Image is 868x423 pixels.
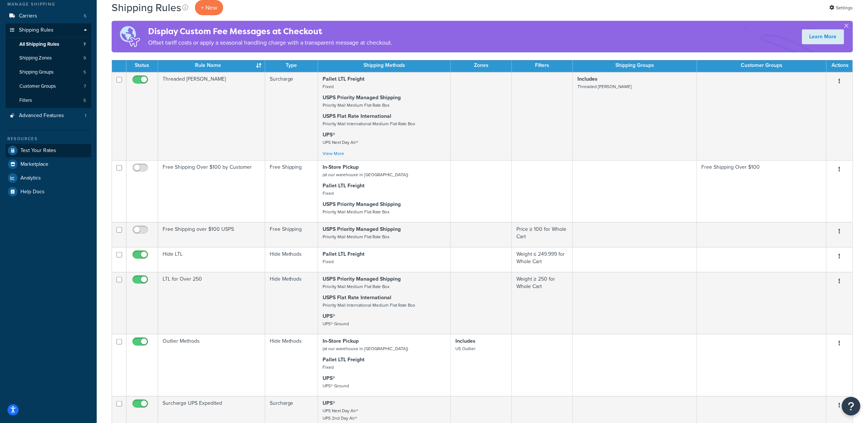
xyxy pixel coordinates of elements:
span: Shipping Groups [19,69,54,75]
a: Marketplace [6,158,91,171]
li: All Shipping Rules [6,38,91,51]
small: (at our warehouse in [GEOGRAPHIC_DATA]) [323,345,408,352]
strong: USPS Flat Rate International [323,294,391,301]
span: Advanced Features [19,113,64,119]
small: Priority Mail International Medium Flat Rate Box [323,120,415,127]
strong: Includes [577,75,598,83]
th: Customer Groups [697,59,827,72]
a: All Shipping Rules 7 [6,38,91,51]
strong: In-Store Pickup [323,337,359,345]
td: Price ≥ 100 for Whole Cart [512,222,573,247]
li: Carriers [6,9,91,23]
span: Customer Groups [19,83,56,90]
td: Hide Methods [265,272,318,334]
li: Shipping Zones [6,51,91,65]
span: Shipping Rules [19,27,54,33]
span: Filters [19,97,32,104]
a: Filters 5 [6,94,91,107]
span: 9 [83,55,86,61]
li: Shipping Rules [6,23,91,108]
small: Priority Mail Medium Flat Rate Box [323,102,390,109]
span: All Shipping Rules [19,41,59,48]
strong: USPS Priority Managed Shipping [323,200,401,208]
a: Help Docs [6,185,91,198]
td: Free Shipping [265,222,318,247]
td: Free Shipping Over $100 by Customer [158,160,265,222]
td: Hide Methods [265,247,318,272]
small: Priority Mail Medium Flat Rate Box [323,209,390,215]
th: Shipping Groups [573,59,697,72]
li: Customer Groups [6,80,91,93]
h1: Shipping Rules [112,0,181,15]
td: Free Shipping [265,160,318,222]
small: UPS® Ground [323,382,349,389]
strong: UPS® [323,374,335,382]
li: Filters [6,94,91,107]
th: Filters [512,59,573,72]
td: Surcharge [265,72,318,160]
a: Advanced Features 1 [6,109,91,123]
p: Offset tariff costs or apply a seasonal handling charge with a transparent message at checkout. [148,38,392,48]
a: Learn More [802,29,844,44]
strong: UPS® [323,131,335,139]
a: Shipping Zones 9 [6,51,91,65]
th: Type [265,59,318,72]
h4: Display Custom Fee Messages at Checkout [148,25,392,38]
td: Weight ≤ 249.999 for Whole Cart [512,247,573,272]
small: Fixed [323,83,334,90]
td: Hide Methods [265,334,318,396]
small: Fixed [323,258,334,265]
li: Advanced Features [6,109,91,123]
small: Threaded [PERSON_NAME] [577,83,632,90]
strong: USPS Priority Managed Shipping [323,225,401,233]
a: Customer Groups 7 [6,80,91,93]
strong: Includes [455,337,475,345]
strong: Pallet LTL Freight [323,250,365,258]
button: Open Resource Center [842,397,861,416]
span: Analytics [20,175,41,181]
img: duties-banner-06bc72dcb5fe05cb3f9472aba00be2ae8eb53ab6f0d8bb03d382ba314ac3c341.png [112,21,148,52]
div: Resources [6,136,91,142]
span: Marketplace [20,161,48,168]
li: Shipping Groups [6,65,91,79]
strong: Pallet LTL Freight [323,75,365,83]
td: Free Shipping Over $100 [697,160,827,222]
strong: Pallet LTL Freight [323,356,365,364]
th: Shipping Methods [318,59,451,72]
th: Status [126,59,158,72]
small: US Outlier [455,345,475,352]
span: 7 [84,83,86,90]
small: Priority Mail Medium Flat Rate Box [323,233,390,240]
a: Analytics [6,171,91,185]
div: Manage Shipping [6,1,91,7]
strong: USPS Flat Rate International [323,112,391,120]
span: 1 [85,113,86,119]
span: Carriers [19,13,37,19]
span: 5 [83,97,86,104]
strong: USPS Priority Managed Shipping [323,275,401,283]
small: Priority Mail International Medium Flat Rate Box [323,302,415,309]
small: (at our warehouse in [GEOGRAPHIC_DATA]) [323,171,408,178]
a: View More [323,150,344,157]
td: Free Shipping over $100 USPS [158,222,265,247]
th: Actions [827,59,853,72]
a: Shipping Groups 5 [6,65,91,79]
a: Test Your Rates [6,144,91,157]
th: Rule Name : activate to sort column ascending [158,59,265,72]
small: Priority Mail Medium Flat Rate Box [323,283,390,290]
strong: In-Store Pickup [323,163,359,171]
strong: UPS® [323,399,335,407]
span: Help Docs [20,189,45,195]
span: 5 [84,13,86,19]
strong: Pallet LTL Freight [323,182,365,190]
small: Fixed [323,364,334,371]
span: 5 [83,69,86,75]
a: Settings [830,3,853,13]
td: Weight ≥ 250 for Whole Cart [512,272,573,334]
td: Outlier Methods [158,334,265,396]
small: Fixed [323,190,334,197]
